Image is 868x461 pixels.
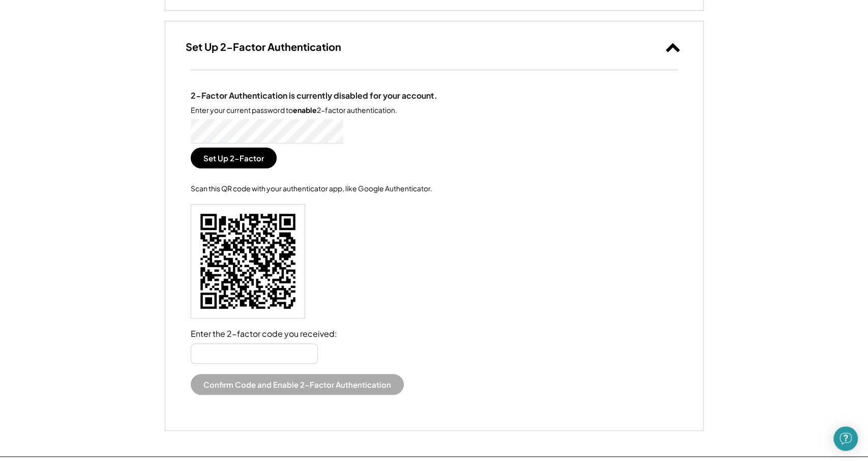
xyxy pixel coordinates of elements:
[293,105,317,114] strong: enable
[191,148,277,168] button: Set Up 2-Factor
[191,184,432,194] div: Scan this QR code with your authenticator app, like Google Authenticator.
[186,40,341,53] h3: Set Up 2-Factor Authentication
[191,105,397,116] div: Enter your current password to 2-factor authentication.
[191,205,305,318] img: 8Bu+XYZ1J+YQgAAAAASUVORK5CYII=
[191,329,337,339] div: Enter the 2-factor code you received:
[191,374,404,395] button: Confirm Code and Enable 2-Factor Authentication
[833,426,858,451] div: Open Intercom Messenger
[191,91,437,101] div: 2-Factor Authentication is currently disabled for your account.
